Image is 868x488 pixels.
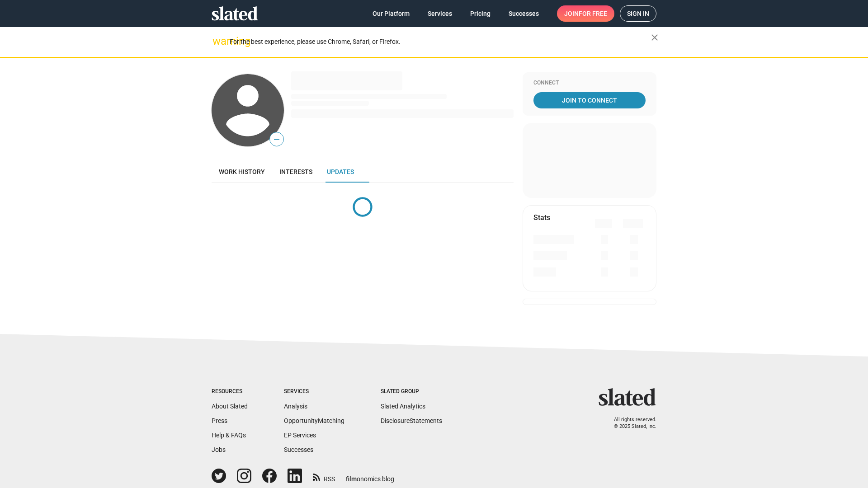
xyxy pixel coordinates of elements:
span: Join [564,5,607,22]
span: Sign in [627,6,649,21]
a: Interests [272,161,320,183]
a: Successes [284,446,313,453]
span: Successes [509,5,539,22]
span: film [346,475,357,483]
a: DisclosureStatements [381,417,442,424]
span: Updates [327,168,354,175]
a: Services [420,5,459,22]
a: Pricing [463,5,498,22]
span: Our Platform [373,5,410,22]
a: Updates [320,161,361,183]
mat-icon: close [649,32,660,43]
span: — [270,134,283,145]
span: Interests [279,168,312,175]
a: About Slated [212,403,248,410]
span: Work history [219,168,265,175]
a: Sign in [620,5,656,22]
a: RSS [313,469,335,483]
a: OpportunityMatching [284,417,344,424]
a: Successes [501,5,546,22]
a: EP Services [284,432,316,439]
a: filmonomics blog [346,468,394,483]
div: Resources [212,388,248,395]
div: Connect [533,80,646,87]
div: Services [284,388,344,395]
a: Our Platform [365,5,417,22]
span: Services [428,5,452,22]
a: Help & FAQs [212,432,246,439]
mat-card-title: Stats [533,213,550,222]
mat-icon: warning [212,36,223,47]
a: Joinfor free [557,5,614,22]
div: Slated Group [381,388,442,395]
span: for free [579,5,607,22]
a: Join To Connect [533,92,646,108]
a: Work history [212,161,272,183]
a: Slated Analytics [381,403,425,410]
span: Join To Connect [535,92,644,108]
a: Press [212,417,227,424]
span: Pricing [470,5,491,22]
p: All rights reserved. © 2025 Slated, Inc. [604,417,656,430]
div: For the best experience, please use Chrome, Safari, or Firefox. [230,36,651,48]
a: Analysis [284,403,307,410]
a: Jobs [212,446,226,453]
